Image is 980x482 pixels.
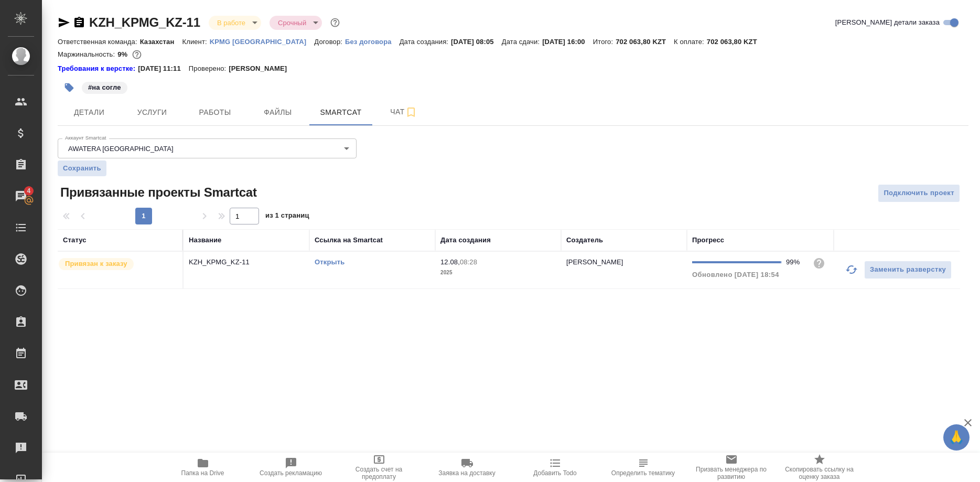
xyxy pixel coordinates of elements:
span: Сохранить [63,163,101,174]
span: Чат [379,105,429,119]
p: К оплате: [674,38,707,46]
button: В работе [214,18,249,27]
div: Ссылка на Smartcat [315,235,383,245]
div: Дата создания [440,235,491,245]
button: Обновить прогресс [839,257,864,282]
p: 2025 [440,267,556,278]
div: Название [189,235,221,245]
a: Без договора [345,37,400,46]
p: Казахстан [140,38,182,46]
span: на согле [81,82,128,91]
p: 08:28 [460,258,477,266]
a: Открыть [315,258,344,266]
div: Прогресс [692,235,724,245]
p: [DATE] 16:00 [542,38,593,46]
div: Создатель [566,235,603,245]
p: #на согле [88,82,121,93]
a: KZH_KPMG_KZ-11 [89,15,200,29]
div: Статус [63,235,87,245]
span: 🙏 [947,426,965,448]
p: 702 063,80 KZT [707,38,765,46]
svg: Подписаться [405,106,417,119]
button: Скопировать ссылку для ЯМессенджера [58,16,70,29]
p: 9% [117,50,130,58]
span: Услуги [127,106,177,119]
span: из 1 страниц [265,209,309,224]
p: KZH_KPMG_KZ-11 [189,257,304,267]
span: Детали [64,106,114,119]
span: Заменить разверстку [870,264,946,276]
button: Срочный [275,18,309,27]
button: 🙏 [943,424,970,451]
div: Нажми, чтобы открыть папку с инструкцией [58,63,138,74]
button: AWATERA [GEOGRAPHIC_DATA] [65,144,177,153]
span: Smartcat [316,106,366,119]
p: Дата сдачи: [502,38,542,46]
p: Без договора [345,38,400,46]
span: [PERSON_NAME] детали заказа [835,17,940,28]
p: Маржинальность: [58,50,117,58]
button: Подключить проект [878,184,960,202]
p: Привязан к заказу [65,259,127,269]
button: Добавить тэг [58,76,81,99]
span: Работы [190,106,240,119]
div: 99% [786,257,804,267]
button: Сохранить [58,160,106,176]
p: 702 063,80 KZT [616,38,674,46]
span: Файлы [253,106,303,119]
a: 4 [3,183,39,209]
p: Проверено: [189,63,229,74]
button: Скопировать ссылку [73,16,85,29]
span: Привязанные проекты Smartcat [58,184,257,201]
a: KPMG [GEOGRAPHIC_DATA] [210,37,315,46]
span: Обновлено [DATE] 18:54 [692,271,779,279]
p: [DATE] 11:11 [138,63,189,74]
p: [PERSON_NAME] [566,258,623,266]
div: В работе [270,16,322,30]
button: 86383.40 RUB; [130,48,144,61]
p: [DATE] 08:05 [451,38,502,46]
p: Клиент: [182,38,209,46]
span: 4 [20,186,37,196]
p: Договор: [314,38,345,46]
a: Требования к верстке: [58,63,138,74]
p: 12.08, [440,258,460,266]
p: [PERSON_NAME] [229,63,295,74]
span: Подключить проект [884,187,954,199]
div: В работе [209,16,261,30]
p: Ответственная команда: [58,38,140,46]
p: Дата создания: [400,38,451,46]
div: AWATERA [GEOGRAPHIC_DATA] [58,138,357,158]
button: Заменить разверстку [864,261,952,279]
p: KPMG [GEOGRAPHIC_DATA] [210,38,315,46]
p: Итого: [593,38,616,46]
button: Доп статусы указывают на важность/срочность заказа [328,16,342,29]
